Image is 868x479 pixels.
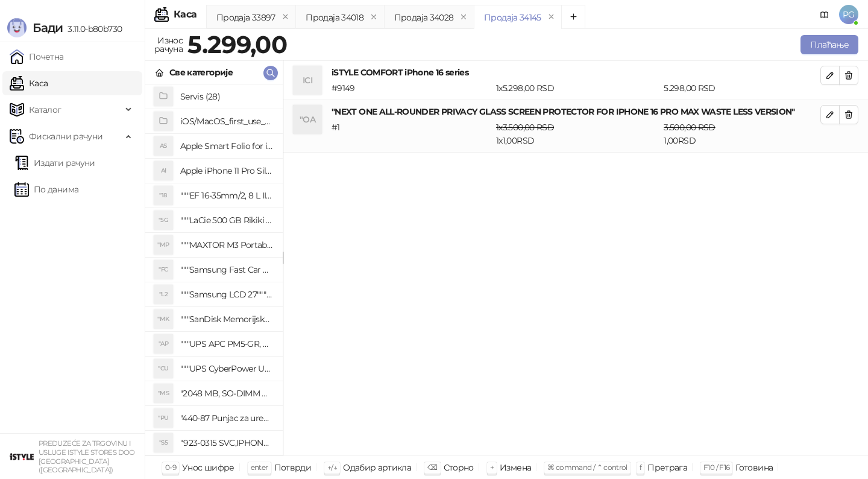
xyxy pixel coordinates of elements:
[216,11,275,24] div: Продаја 33897
[343,460,411,475] div: Одабир артикла
[180,433,273,452] h4: "923-0315 SVC,IPHONE 5/5S BATTERY REMOVAL TRAY Držač za iPhone sa kojim se otvara display
[154,433,173,452] div: "S5
[735,460,773,475] div: Готовина
[39,439,135,474] small: PREDUZEĆE ZA TRGOVINU I USLUGE ISTYLE STORES DOO [GEOGRAPHIC_DATA] ([GEOGRAPHIC_DATA])
[647,460,687,475] div: Претрага
[154,161,173,180] div: AI
[165,463,176,472] span: 0-9
[500,460,531,475] div: Измена
[63,24,122,34] span: 3.11.0-b80b730
[187,30,287,59] strong: 5.299,00
[14,177,78,201] a: По данима
[180,384,273,403] h4: "2048 MB, SO-DIMM DDRII, 667 MHz, Napajanje 1,8 0,1 V, Latencija CL5"
[494,121,661,147] div: 1 x 1,00 RSD
[456,12,471,22] button: remove
[490,463,494,472] span: +
[180,309,273,329] h4: """SanDisk Memorijska kartica 256GB microSDXC sa SD adapterom SDSQXA1-256G-GN6MA - Extreme PLUS, ...
[180,211,273,230] h4: """LaCie 500 GB Rikiki USB 3.0 / Ultra Compact & Resistant aluminum / USB 3.0 / 2.5"""""""
[154,408,173,428] div: "PU
[180,260,273,279] h4: """Samsung Fast Car Charge Adapter, brzi auto punja_, boja crna"""
[664,122,715,133] span: 3.500,00 RSD
[174,10,197,19] div: Каса
[180,186,273,205] h4: """EF 16-35mm/2, 8 L III USM"""
[169,66,233,79] div: Све категорије
[293,66,322,95] div: ICI
[29,124,102,148] span: Фискални рачуни
[494,81,661,95] div: 1 x 5.298,00 RSD
[154,309,173,329] div: "MK
[366,12,382,22] button: remove
[154,235,173,255] div: "MP
[180,112,273,131] h4: iOS/MacOS_first_use_assistance (4)
[14,151,95,175] a: Издати рачуни
[544,12,559,22] button: remove
[547,463,627,472] span: ⌘ command / ⌃ control
[329,121,494,147] div: # 1
[154,334,173,354] div: "AP
[332,105,820,118] h4: "NEXT ONE ALL-ROUNDER PRIVACY GLASS SCREEN PROTECTOR FOR IPHONE 16 PRO MAX WASTE LESS VERSION"
[152,33,185,57] div: Износ рачуна
[7,18,27,37] img: Logo
[180,285,273,304] h4: """Samsung LCD 27"""" C27F390FHUXEN"""
[661,81,823,95] div: 5.298,00 RSD
[180,87,273,106] h4: Servis (28)
[427,463,437,472] span: ⌫
[484,11,541,24] div: Продаја 34145
[815,5,834,24] a: Документација
[145,84,283,455] div: grid
[154,136,173,156] div: AS
[327,463,337,472] span: ↑/↓
[640,463,641,472] span: f
[10,71,48,95] a: Каса
[332,66,820,79] h4: iSTYLE COMFORT iPhone 16 series
[180,136,273,156] h4: Apple Smart Folio for iPad mini (A17 Pro) - Sage
[180,161,273,180] h4: Apple iPhone 11 Pro Silicone Case - Black
[306,11,363,24] div: Продаја 34018
[182,460,234,475] div: Унос шифре
[839,5,858,24] span: PG
[154,260,173,279] div: "FC
[154,186,173,205] div: "18
[154,211,173,230] div: "5G
[293,105,322,134] div: "OA
[10,45,64,69] a: Почетна
[394,11,454,24] div: Продаја 34028
[800,35,858,54] button: Плаћање
[278,12,294,22] button: remove
[33,21,63,35] span: Бади
[661,121,823,147] div: 1,00 RSD
[703,463,729,472] span: F10 / F16
[274,460,312,475] div: Потврди
[561,5,585,29] button: Add tab
[180,235,273,255] h4: """MAXTOR M3 Portable 2TB 2.5"""" crni eksterni hard disk HX-M201TCB/GM"""
[29,98,61,122] span: Каталог
[444,460,474,475] div: Сторно
[180,334,273,354] h4: """UPS APC PM5-GR, Essential Surge Arrest,5 utic_nica"""
[154,359,173,378] div: "CU
[154,285,173,304] div: "L2
[329,81,494,95] div: # 9149
[10,445,34,469] img: 64x64-companyLogo-77b92cf4-9946-4f36-9751-bf7bb5fd2c7d.png
[496,122,554,133] span: 1 x 3.500,00 RSD
[251,463,268,472] span: enter
[154,384,173,403] div: "MS
[180,359,273,378] h4: """UPS CyberPower UT650EG, 650VA/360W , line-int., s_uko, desktop"""
[180,408,273,428] h4: "440-87 Punjac za uredjaje sa micro USB portom 4/1, Stand."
